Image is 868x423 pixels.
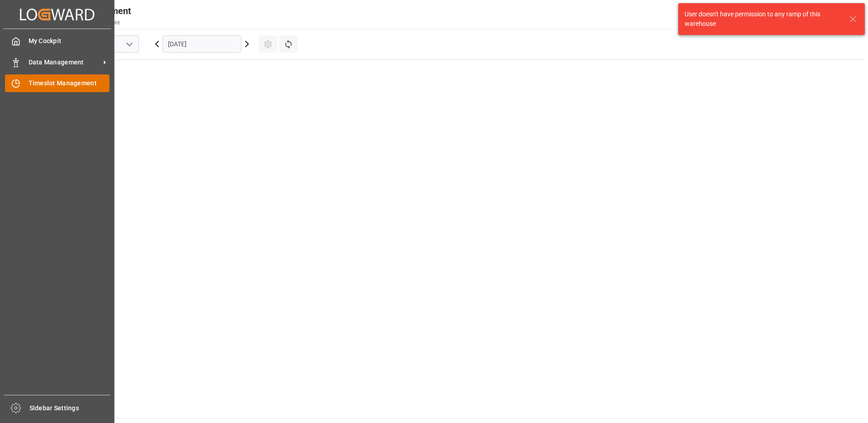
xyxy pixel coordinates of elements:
a: Timeslot Management [5,74,109,92]
span: Data Management [29,58,100,67]
a: My Cockpit [5,32,109,50]
span: Timeslot Management [29,79,110,88]
div: User doesn't have permission to any ramp of this warehouse [685,10,841,29]
input: DD.MM.YYYY [163,35,242,53]
span: My Cockpit [29,36,110,46]
span: Sidebar Settings [30,403,111,413]
button: open menu [122,37,136,51]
